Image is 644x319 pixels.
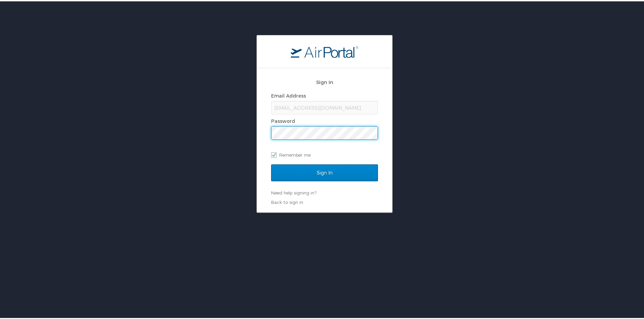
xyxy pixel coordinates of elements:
label: Password [271,117,295,123]
label: Remember me [271,149,378,159]
label: Email Address [271,91,306,97]
a: Back to sign in [271,198,303,204]
h2: Sign In [271,77,378,85]
a: Need help signing in? [271,189,316,194]
img: logo [291,44,358,56]
input: Sign In [271,163,378,180]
